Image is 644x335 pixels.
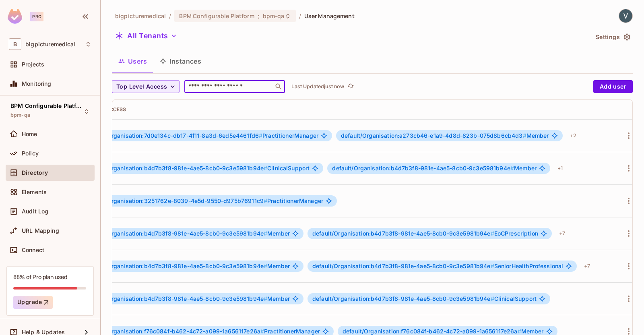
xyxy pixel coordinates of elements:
span: refresh [347,83,354,91]
button: Users [112,51,153,71]
button: Upgrade [13,296,53,309]
li: / [299,12,301,20]
span: default/Organisation:b4d7b3f8-981e-4ae5-8cb0-9c3e5981b94e [332,165,514,172]
span: default/Organisation:b4d7b3f8-981e-4ae5-8cb0-9c3e5981b94e [85,295,267,302]
span: default/Organisation:a273cb46-e1a9-4d8d-823b-075d8b6cb4d3 [341,132,526,139]
span: PractitionerManager [85,132,318,139]
img: Vinay Rawat [619,9,632,23]
span: Workspace: bigpicturemedical [25,41,76,48]
div: Pro [30,12,43,21]
span: Policy [22,150,39,157]
span: BPM Configurable Platform [179,12,254,20]
div: + 7 [581,260,593,273]
div: + 1 [554,162,566,175]
button: refresh [346,82,355,91]
button: Add user [593,80,633,93]
div: 88% of Pro plan used [13,273,67,281]
span: default/Organisation:b4d7b3f8-981e-4ae5-8cb0-9c3e5981b94e [85,230,267,237]
span: # [510,165,514,172]
span: bpm-qa [10,112,30,118]
span: SeniorHealthProfessional [312,263,563,269]
span: Member [343,328,544,335]
span: Home [22,131,37,137]
span: default/Organisation:3251762e-8039-4e5d-9550-d975b76911c9 [85,197,267,204]
span: PractitionerManager [85,328,320,335]
span: Member [332,165,537,172]
span: # [518,328,521,335]
span: # [264,263,267,269]
span: bpm-qa [263,12,285,20]
span: B [9,38,21,50]
span: URL Mapping [22,227,59,234]
span: Member [85,263,290,269]
span: default/Organisation:b4d7b3f8-981e-4ae5-8cb0-9c3e5981b94e [85,165,267,172]
span: Connect [22,247,44,253]
div: + 2 [567,129,580,142]
span: ClinicalSupport [312,296,537,302]
span: EoCPrescription [312,230,538,237]
span: the active workspace [115,12,166,20]
span: default/Organisation:b4d7b3f8-981e-4ae5-8cb0-9c3e5981b94e [312,263,494,269]
span: Audit Log [22,208,48,215]
span: default/Organisation:b4d7b3f8-981e-4ae5-8cb0-9c3e5981b94e [312,230,494,237]
span: Monitoring [22,81,52,87]
span: Member [341,132,549,139]
span: default/Organisation:f76c084f-b462-4c72-a099-1a656117e26a [85,328,264,335]
img: SReyMgAAAABJRU5ErkJggg== [8,9,22,24]
span: Member [85,230,290,237]
button: Settings [592,31,633,43]
span: PractitionerManager [85,198,323,204]
span: BPM Configurable Platform [10,103,83,109]
span: # [264,295,267,302]
span: Top Level Access [116,82,167,92]
p: Last Updated just now [291,83,344,90]
span: Click to refresh data [344,82,355,91]
span: # [491,230,494,237]
span: # [264,197,267,204]
span: default/Organisation:f76c084f-b462-4c72-a099-1a656117e26a [343,328,521,335]
li: / [169,12,171,20]
span: Member [85,296,290,302]
span: ClinicalSupport [85,165,310,172]
div: Instance Access [80,106,609,113]
span: Elements [22,189,47,195]
button: Instances [153,51,208,71]
span: default/Organisation:b4d7b3f8-981e-4ae5-8cb0-9c3e5981b94e [312,295,494,302]
span: # [523,132,526,139]
span: # [260,328,264,335]
div: + 7 [556,227,568,240]
span: Projects [22,61,44,68]
button: All Tenants [112,29,180,42]
span: # [491,263,494,269]
span: Directory [22,170,48,176]
span: User Management [304,12,355,20]
span: default/Organisation:7d0e134c-db17-4f11-8a3d-6ed5e4461fd6 [85,132,262,139]
span: # [264,230,267,237]
span: default/Organisation:b4d7b3f8-981e-4ae5-8cb0-9c3e5981b94e [85,263,267,269]
span: # [491,295,494,302]
span: # [264,165,267,172]
button: Top Level Access [112,80,180,93]
span: # [259,132,262,139]
span: : [257,13,260,19]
